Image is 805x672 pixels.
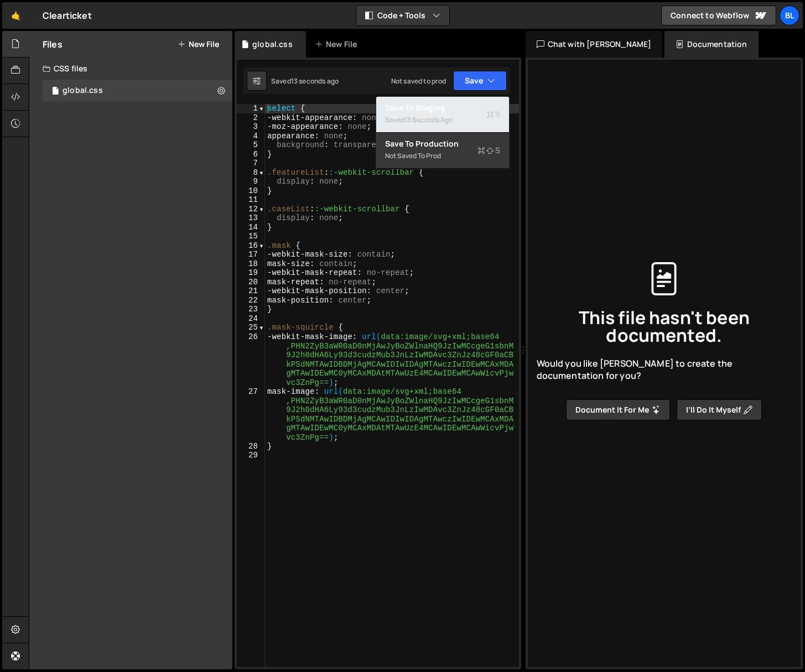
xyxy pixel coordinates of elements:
span: S [477,145,500,156]
div: 13 seconds ago [291,76,339,86]
div: 9 [237,177,265,186]
div: Save to Production [385,138,500,149]
button: New File [178,40,219,49]
div: Clearticket [43,9,92,22]
div: 25 [237,323,265,332]
div: 18 [237,259,265,269]
div: Documentation [664,31,758,58]
div: 16 [237,241,265,251]
div: global.css [43,80,232,102]
div: 21 [237,286,265,296]
button: Save [453,71,507,91]
div: 1 [237,104,265,113]
a: Connect to Webflow [661,6,776,25]
div: 3 [237,122,265,132]
div: Chat with [PERSON_NAME] [526,31,663,58]
div: 17 [237,250,265,259]
span: This file hasn't been documented. [537,309,792,344]
div: Saved [385,113,500,127]
button: I’ll do it myself [677,399,762,420]
div: 8 [237,168,265,178]
h2: Files [43,38,63,50]
a: 🤙 [2,2,29,29]
div: New File [315,39,361,50]
div: 28 [237,442,265,451]
div: 7 [237,159,265,168]
div: 27 [237,387,265,442]
div: CSS files [29,58,232,80]
div: 19 [237,268,265,278]
div: 13 seconds ago [404,115,453,124]
button: Document it for me [566,399,670,420]
div: 20 [237,278,265,287]
button: Save to ProductionS Not saved to prod [376,133,509,169]
div: 2 [237,113,265,123]
span: Would you like [PERSON_NAME] to create the documentation for you? [537,357,792,382]
div: 13 [237,213,265,223]
div: 11 [237,195,265,205]
div: Save to Staging [385,102,500,113]
div: 4 [237,132,265,141]
div: 24 [237,314,265,324]
div: 15 [237,232,265,241]
div: Code + Tools [376,96,510,169]
div: 26 [237,332,265,387]
div: Not saved to prod [385,149,500,163]
div: 6 [237,150,265,159]
button: Code + Tools [356,6,449,25]
div: Saved [271,76,339,86]
span: S [486,109,500,120]
div: 12 [237,205,265,214]
div: 10 [237,186,265,196]
a: Bl [780,6,799,25]
div: global.css [63,86,103,96]
div: 22 [237,296,265,305]
div: Not saved to prod [391,76,446,86]
div: global.css [252,39,293,50]
div: 14 [237,223,265,232]
div: 5 [237,140,265,150]
div: 29 [237,451,265,460]
button: Save to StagingS Saved13 seconds ago [376,97,509,133]
div: 23 [237,305,265,314]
